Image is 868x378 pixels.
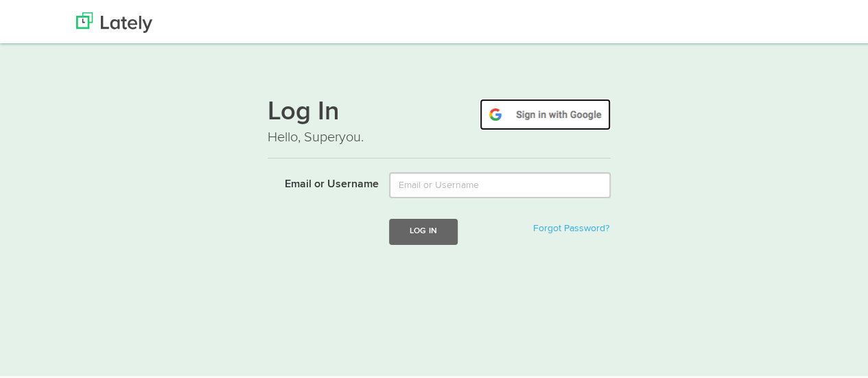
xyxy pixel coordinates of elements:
[480,97,611,128] img: google-signin.png
[389,217,458,242] button: Log In
[268,97,611,126] h1: Log In
[257,170,379,191] label: Email or Username
[268,126,611,145] p: Hello, Superyou.
[533,222,609,231] a: Forgot Password?
[76,10,152,31] img: Lately
[389,170,611,196] input: Email or Username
